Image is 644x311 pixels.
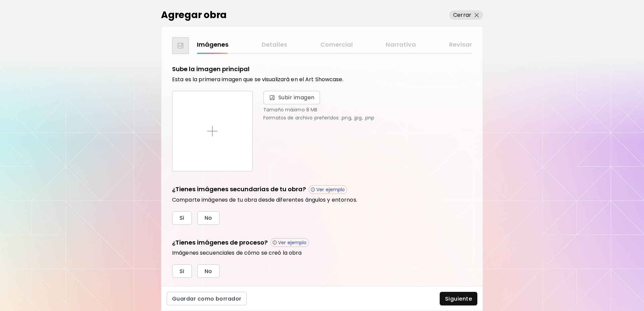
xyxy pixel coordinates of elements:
[179,214,184,221] span: Si
[172,250,472,256] h6: Imágenes secuenciales de cómo se creó la obra
[445,295,472,302] span: Siguiente
[263,91,320,104] span: Subir imagen
[316,187,345,193] p: Ver ejemplo
[172,65,250,73] h5: Sube la imagen principal
[197,264,220,278] button: No
[309,185,347,194] button: Ver ejemplo
[207,126,218,137] img: placeholder
[172,264,192,278] button: Si
[167,292,247,305] button: Guardar como borrador
[263,107,472,112] p: Tamaño máximo 8 MB
[263,115,472,120] p: Formatos de archivo preferidos: .png, .jpg, .pnp
[270,238,309,247] button: Ver ejemplo
[278,240,307,246] p: Ver ejemplo
[278,94,315,102] span: Subir imagen
[172,238,268,247] h5: ¿Tienes imágenes de proceso?
[205,214,212,221] span: No
[172,185,306,194] h5: ¿Tienes imágenes secundarias de tu obra?
[172,197,472,203] h6: Comparte imágenes de tu obra desde diferentes ángulos y entornos.
[172,76,472,83] h6: Esta es la primera imagen que se visualizará en el Art Showcase.
[205,268,212,275] span: No
[440,292,477,305] button: Siguiente
[172,211,192,225] button: Si
[179,268,184,275] span: Si
[197,211,220,225] button: No
[178,43,183,48] img: thumbnail
[172,295,241,302] span: Guardar como borrador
